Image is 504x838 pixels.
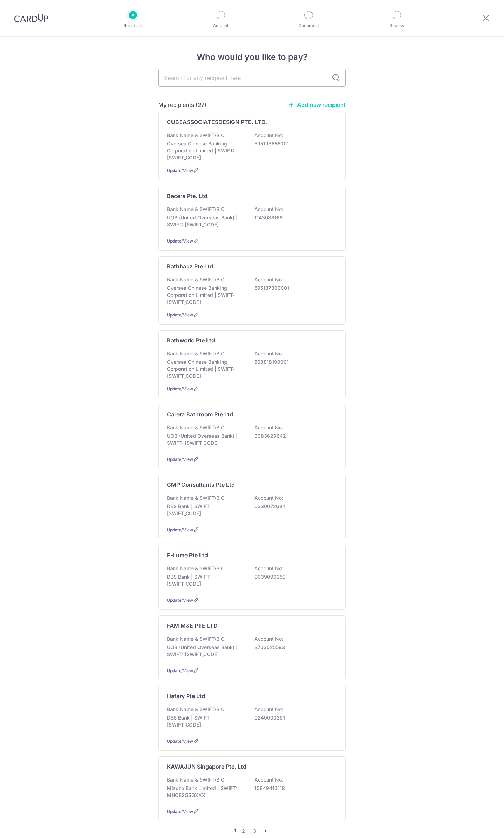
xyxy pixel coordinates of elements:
[459,817,497,834] iframe: Opens a widget where you can find more information
[167,809,193,814] a: Update/View
[167,565,226,572] p: Bank Name & SWIFT/BIC:
[250,827,259,835] a: 3
[254,573,333,580] p: 0039090250
[167,410,233,418] p: Carera Bathroom Pte Ltd
[167,432,245,447] p: UOB (United Overseas Bank) | SWIFT: [SWIFT_CODE]
[167,238,193,244] a: Update/View
[254,785,333,792] p: 10849410118
[283,22,335,29] p: Document
[254,132,283,139] p: Account No:
[254,350,283,357] p: Account No:
[167,738,193,744] a: Update/View
[254,714,333,721] p: 0249000391
[167,706,226,713] p: Bank Name & SWIFT/BIC:
[167,262,213,271] p: Bathhauz Pte Ltd
[167,503,245,517] p: DBS Bank | SWIFT: [SWIFT_CODE]
[167,762,246,771] p: KAWAJUN Singapore Pte. Ltd
[239,827,247,835] a: 2
[371,22,423,29] p: Review
[254,285,333,292] p: 595187303001
[167,336,215,345] p: Bathworld Pte Ltd
[14,14,48,22] img: CardUp
[167,168,193,173] a: Update/View
[254,276,283,283] p: Account No:
[167,140,245,161] p: Oversea Chinese Banking Corporation Limited | SWIFT: [SWIFT_CODE]
[167,573,245,587] p: DBS Bank | SWIFT: [SWIFT_CODE]
[167,386,193,391] a: Update/View
[167,692,205,700] p: Hafary Pte Ltd
[167,527,193,532] a: Update/View
[254,565,283,572] p: Account No:
[167,350,226,357] p: Bank Name & SWIFT/BIC:
[167,635,226,642] p: Bank Name & SWIFT/BIC:
[288,101,346,108] a: Add new recipient
[158,827,346,835] nav: pager
[167,214,245,228] p: UOB (United Overseas Bank) | SWIFT: [SWIFT_CODE]
[254,214,333,221] p: 1143088168
[167,785,245,799] p: Mizuho Bank Limited | SWIFT: MHCBSGSGXXX
[167,598,193,603] a: Update/View
[158,69,346,87] input: Search for any recipient here
[254,644,333,651] p: 3703025593
[167,644,245,658] p: UOB (United Overseas Bank) | SWIFT: [SWIFT_CODE]
[167,714,245,728] p: DBS Bank | SWIFT: [SWIFT_CODE]
[254,706,283,713] p: Account No:
[167,192,208,200] p: Bacera Pte. Ltd
[167,495,226,502] p: Bank Name & SWIFT/BIC:
[167,312,193,318] a: Update/View
[167,132,226,139] p: Bank Name & SWIFT/BIC:
[254,359,333,366] p: 568818199001
[254,424,283,431] p: Account No:
[167,621,218,630] p: FAM M&E PTE LTD
[254,503,333,510] p: 0330072694
[167,551,208,559] p: E-Lume Pte Ltd
[167,457,193,462] a: Update/View
[254,432,333,440] p: 3983629642
[107,22,159,29] p: Recipient
[167,424,226,431] p: Bank Name & SWIFT/BIC:
[167,359,245,380] p: Oversea Chinese Banking Corporation Limited | SWIFT: [SWIFT_CODE]
[254,495,283,502] p: Account No:
[254,776,283,783] p: Account No:
[167,285,245,306] p: Oversea Chinese Banking Corporation Limited | SWIFT: [SWIFT_CODE]
[158,51,346,63] h4: Who would you like to pay?
[158,101,206,109] h5: My recipients (27)
[167,206,226,213] p: Bank Name & SWIFT/BIC:
[167,276,226,283] p: Bank Name & SWIFT/BIC:
[167,118,267,126] p: CUBEASSOCIATESDESIGN PTE. LTD.
[167,668,193,673] a: Update/View
[254,635,283,642] p: Account No:
[234,827,236,835] li: 1
[167,776,226,783] p: Bank Name & SWIFT/BIC:
[254,206,283,213] p: Account No:
[254,140,333,147] p: 595193855001
[195,22,247,29] p: Amount
[167,481,235,489] p: CMP Consultants Pte Ltd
